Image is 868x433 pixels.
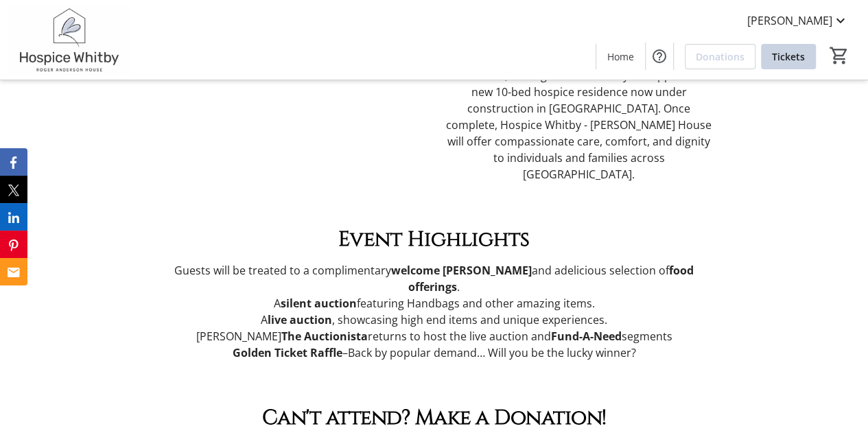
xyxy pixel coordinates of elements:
span: , showcasing high end items and unique experiences. [332,312,607,327]
span: A [273,296,280,311]
a: Tickets [761,44,816,69]
a: Donations [685,44,755,69]
span: Donations [696,49,744,64]
p: [PERSON_NAME] returns to host the live auction and segments [153,328,715,344]
span: [PERSON_NAME] [747,12,832,29]
span: and a [532,263,561,278]
strong: silent auction [280,296,356,311]
a: Home [596,44,645,69]
strong: The Auctionista [281,329,367,344]
span: A [261,312,268,327]
button: Cart [827,43,852,68]
p: Back by popular demand… Will you be the lucky winner? [153,344,715,361]
span: Guests will be treated to a complimentary [174,263,391,278]
strong: live auction [268,312,332,327]
p: delicious selection of . [153,262,715,295]
button: [PERSON_NAME] [736,10,860,32]
button: Help [646,43,673,70]
span: – [342,345,347,360]
img: Hospice Whitby's Logo [8,5,130,74]
span: Can't attend? Make a Donation! [261,404,606,432]
strong: Fund-A-Need [550,329,621,344]
strong: Golden Ticket Raffle [232,345,342,360]
span: featuring Handbags and other amazing items. [356,296,594,311]
span: Event Highlights [338,226,530,253]
span: Tickets [772,49,805,64]
strong: welcome [PERSON_NAME] [391,263,532,278]
span: Home [607,49,634,64]
p: is our signature annual fundraiser, uniting the community to support the new 10-bed hospice resid... [443,51,716,183]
